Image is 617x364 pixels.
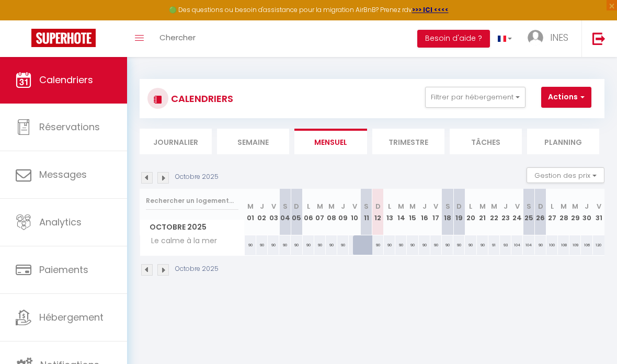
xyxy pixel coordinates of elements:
[561,201,567,211] abbr: M
[337,189,349,235] th: 09
[31,29,96,47] img: Super Booking
[39,168,87,181] span: Messages
[314,189,326,235] th: 07
[511,235,523,255] div: 104
[541,87,591,108] button: Actions
[39,311,104,324] span: Hébergement
[328,201,335,211] abbr: M
[558,235,569,255] div: 108
[352,201,357,211] abbr: V
[465,189,476,235] th: 20
[409,201,416,211] abbr: M
[256,235,268,255] div: 90
[550,31,568,44] span: INES
[488,235,500,255] div: 91
[453,235,465,255] div: 90
[527,167,604,183] button: Gestion des prix
[558,189,569,235] th: 28
[569,189,581,235] th: 29
[500,235,511,255] div: 93
[430,189,442,235] th: 17
[291,235,302,255] div: 90
[217,129,289,154] li: Semaine
[479,201,486,211] abbr: M
[317,201,323,211] abbr: M
[442,235,453,255] div: 90
[384,189,395,235] th: 13
[491,201,497,211] abbr: M
[453,189,465,235] th: 19
[349,189,360,235] th: 10
[569,235,581,255] div: 109
[450,129,522,154] li: Tâches
[585,201,589,211] abbr: J
[538,201,543,211] abbr: D
[142,235,220,247] span: Le calme à la mer
[546,235,558,255] div: 100
[279,235,291,255] div: 90
[283,201,288,211] abbr: S
[303,189,314,235] th: 06
[337,235,349,255] div: 90
[326,235,337,255] div: 90
[581,189,592,235] th: 30
[419,189,430,235] th: 16
[372,129,444,154] li: Trimestre
[593,189,604,235] th: 31
[152,20,203,57] a: Chercher
[247,201,254,211] abbr: M
[271,201,276,211] abbr: V
[520,20,581,57] a: ... INES
[511,189,523,235] th: 24
[168,87,233,110] h3: CALENDRIERS
[407,189,418,235] th: 15
[39,120,100,133] span: Réservations
[364,201,369,211] abbr: S
[256,189,268,235] th: 02
[159,32,196,43] span: Chercher
[422,201,427,211] abbr: J
[39,73,93,86] span: Calendriers
[445,201,450,211] abbr: S
[465,235,476,255] div: 90
[515,201,520,211] abbr: V
[572,201,578,211] abbr: M
[477,189,488,235] th: 21
[395,189,407,235] th: 14
[419,235,430,255] div: 90
[581,235,592,255] div: 106
[245,235,256,255] div: 90
[294,129,367,154] li: Mensuel
[425,87,525,108] button: Filtrer par hébergement
[523,235,534,255] div: 104
[39,215,82,229] span: Analytics
[395,235,407,255] div: 90
[294,201,299,211] abbr: D
[523,189,534,235] th: 25
[341,201,345,211] abbr: J
[527,201,531,211] abbr: S
[500,189,511,235] th: 23
[39,263,88,276] span: Paiements
[546,189,558,235] th: 27
[384,235,395,255] div: 90
[417,30,490,48] button: Besoin d'aide ?
[140,220,244,235] span: Octobre 2025
[175,264,219,274] p: Octobre 2025
[375,201,381,211] abbr: D
[175,172,219,182] p: Octobre 2025
[245,189,256,235] th: 01
[398,201,404,211] abbr: M
[412,5,449,14] a: >>> ICI <<<<
[527,129,599,154] li: Planning
[592,32,605,45] img: logout
[140,129,212,154] li: Journalier
[593,235,604,255] div: 120
[260,201,264,211] abbr: J
[268,189,279,235] th: 03
[433,201,438,211] abbr: V
[528,30,543,45] img: ...
[488,189,500,235] th: 22
[456,201,462,211] abbr: D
